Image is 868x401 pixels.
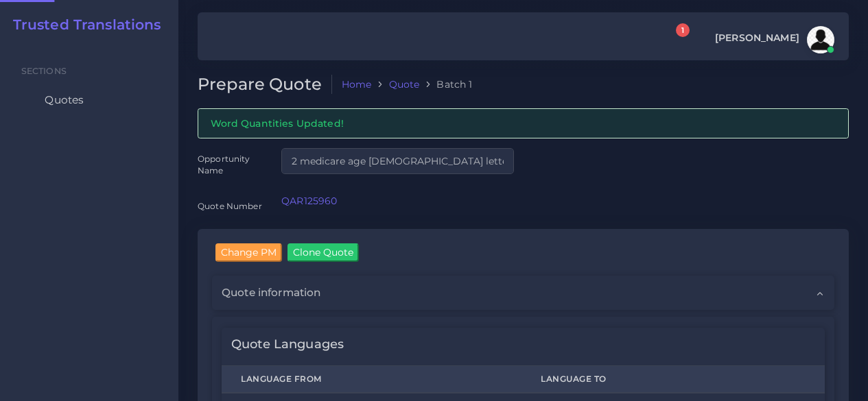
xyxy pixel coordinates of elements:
a: 1 [664,31,688,49]
h2: Prepare Quote [198,75,332,95]
input: Clone Quote [288,243,359,261]
a: [PERSON_NAME]avatar [708,26,839,53]
th: Language To [521,366,825,393]
label: Opportunity Name [198,153,262,177]
a: Trusted Translations [3,16,161,33]
a: Quote [389,77,420,91]
span: 1 [676,23,690,37]
span: Quotes [45,93,84,108]
img: avatar [807,26,834,53]
span: Sections [21,66,67,76]
h4: Quote Languages [231,337,344,352]
a: Home [342,77,372,91]
span: Quote information [222,285,320,300]
div: Quote information [212,276,834,310]
input: Change PM [215,243,282,261]
a: Quotes [10,86,168,114]
span: [PERSON_NAME] [715,33,799,42]
label: Quote Number [198,200,262,212]
div: Word Quantities Updated! [198,108,849,138]
li: Batch 1 [419,77,472,91]
a: QAR125960 [281,195,337,207]
th: Language From [222,366,521,393]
